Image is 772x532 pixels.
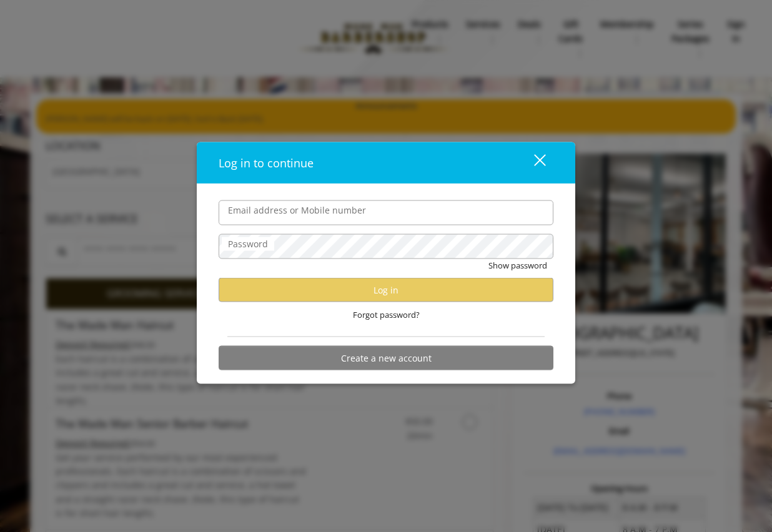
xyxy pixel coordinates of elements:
span: Forgot password? [353,308,420,322]
button: Create a new account [219,346,553,370]
input: Password [219,234,553,259]
div: close dialog [520,153,545,172]
button: close dialog [511,150,553,175]
input: Email address or Mobile number [219,200,553,225]
button: Show password [488,259,547,272]
span: Log in to continue [219,155,314,170]
label: Password [222,237,274,250]
button: Log in [219,278,553,302]
label: Email address or Mobile number [222,203,372,217]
